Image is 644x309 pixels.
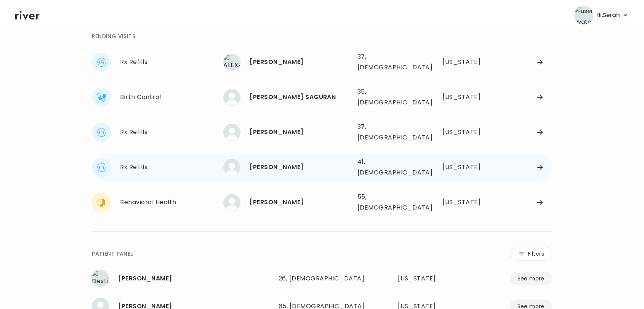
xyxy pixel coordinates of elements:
[120,92,223,102] div: Birth Control
[120,197,223,208] div: Behavioral Health
[442,162,485,173] div: Illinois
[574,6,593,25] img: user avatar
[357,86,418,108] div: 35, [DEMOGRAPHIC_DATA]
[357,157,418,178] div: 41, [DEMOGRAPHIC_DATA]
[442,127,485,138] div: Wisconsin
[120,57,223,67] div: Rx Refills
[596,10,620,21] span: Hi, Serah
[442,57,485,67] div: Wisconsin
[357,192,418,213] div: 55, [DEMOGRAPHIC_DATA]
[223,159,240,176] img: JOHN HARTLAUB
[223,54,240,71] img: ALEXZANDRA BATTS
[442,92,485,102] div: Oklahoma
[118,273,272,284] div: Destiny Ford
[223,124,240,141] img: Riley Smith
[250,197,351,208] div: Raquel Shelby
[250,127,351,138] div: Riley Smith
[120,162,223,173] div: Rx Refills
[250,57,351,67] div: ALEXZANDRA BATTS
[574,6,629,25] button: user avatarHi,Serah
[92,32,135,41] div: PENDING VISITS
[509,272,552,285] button: See more
[223,89,240,106] img: MARYGRACE SAGURAN
[92,249,133,258] div: PATIENT PANEL
[120,127,223,138] div: Rx Refills
[357,51,418,73] div: 37, [DEMOGRAPHIC_DATA]
[511,247,552,261] button: Filters
[442,197,485,208] div: Colorado
[250,92,351,102] div: MARYGRACE SAGURAN
[250,162,351,173] div: JOHN HARTLAUB
[92,270,109,287] img: Destiny Ford
[357,122,418,143] div: 37, [DEMOGRAPHIC_DATA]
[279,273,366,284] div: 26, [DEMOGRAPHIC_DATA]
[398,273,459,284] div: Florida
[223,194,240,211] img: Raquel Shelby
